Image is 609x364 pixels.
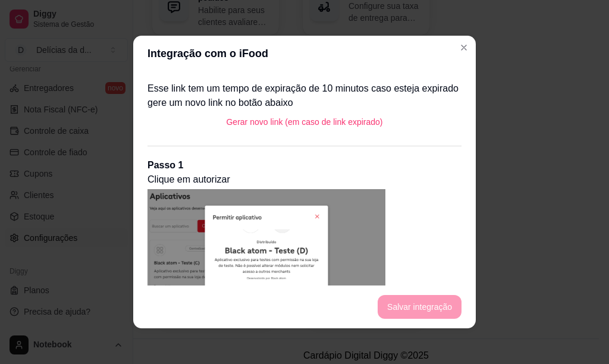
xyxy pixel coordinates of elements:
header: Integração com o iFood [133,36,476,71]
p: Esse link tem um tempo de expiração de 10 minutos caso esteja expirado gere um novo link no botão... [147,81,462,110]
button: Close [454,38,473,57]
button: Gerar novo link (em caso de link expirado) [216,110,392,134]
p: Clique em autorizar [147,172,462,187]
p: Passo 1 [147,158,462,172]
